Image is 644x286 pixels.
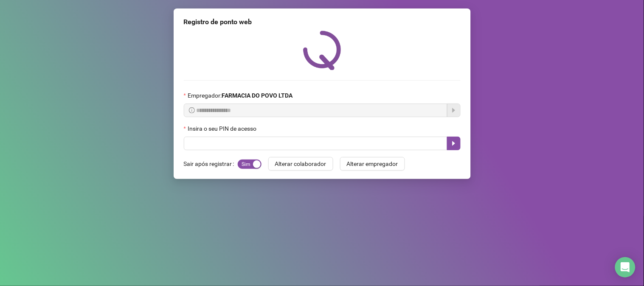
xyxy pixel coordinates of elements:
label: Sair após registrar [184,157,238,171]
strong: FARMACIA DO POVO LTDA [222,92,292,99]
span: Alterar empregador [347,159,398,168]
img: QRPoint [303,31,341,70]
button: Alterar colaborador [268,157,333,171]
span: info-circle [189,107,195,113]
div: Open Intercom Messenger [615,257,636,278]
button: Alterar empregador [340,157,405,171]
div: Registro de ponto web [184,17,461,27]
span: Alterar colaborador [275,159,326,168]
label: Insira o seu PIN de acesso [184,124,262,133]
span: Empregador : [188,91,292,100]
span: caret-right [450,140,457,147]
